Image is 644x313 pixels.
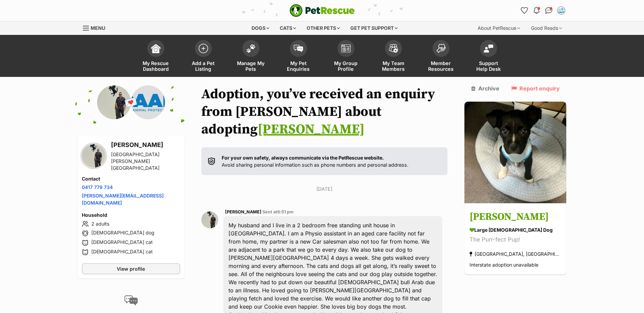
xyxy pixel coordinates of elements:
strong: For your own safety, always communicate via the PetRescue website. [222,155,384,161]
a: Favourites [519,5,530,16]
div: Dogs [247,21,274,35]
h3: [PERSON_NAME] [111,140,180,150]
div: Cats [275,21,301,35]
span: My Pet Enquiries [283,60,314,72]
li: 2 adults [82,220,180,228]
span: Member Resources [426,60,456,72]
div: Good Reads [526,21,567,35]
h3: [PERSON_NAME] [470,210,561,225]
span: View profile [117,265,145,272]
li: [DEMOGRAPHIC_DATA] dog [82,229,180,237]
img: team-members-icon-5396bd8760b3fe7c0b43da4ab00e1e3bb1a5d9ba89233759b79545d2d3fc5d0d.svg [389,44,398,53]
img: pet-enquiries-icon-7e3ad2cf08bfb03b45e93fb7055b45f3efa6380592205ae92323e6603595dc1f.svg [294,45,303,52]
span: 6:51 pm [277,209,294,214]
h4: Contact [82,175,180,182]
a: Conversations [544,5,554,16]
a: Member Resources [417,37,465,77]
div: large [DEMOGRAPHIC_DATA] Dog [470,227,561,234]
a: [PERSON_NAME] large [DEMOGRAPHIC_DATA] Dog The Purr-fect Pup! [GEOGRAPHIC_DATA], [GEOGRAPHIC_DATA... [464,205,566,275]
span: 💌 [123,95,139,110]
a: PetRescue [290,4,355,17]
ul: Account quick links [519,5,567,16]
img: logo-e224e6f780fb5917bec1dbf3a21bbac754714ae5b6737aabdf751b685950b380.svg [290,4,355,17]
button: Notifications [531,5,542,16]
a: My Pet Enquiries [275,37,322,77]
div: The Purr-fect Pup! [470,235,561,245]
img: Adoption Team profile pic [558,7,565,14]
img: Archer [464,102,566,203]
a: Archive [471,85,499,91]
h4: Household [82,212,180,218]
span: Add a Pet Listing [188,60,219,72]
a: My Team Members [370,37,417,77]
img: Shane mcanulty profile pic [201,211,218,228]
p: Avoid sharing personal information such as phone numbers and personal address. [222,154,408,169]
a: Support Help Desk [465,37,512,77]
img: manage-my-pets-icon-02211641906a0b7f246fdf0571729dbe1e7629f14944591b6c1af311fb30b64b.svg [246,44,256,53]
span: Menu [91,25,105,31]
button: My account [556,5,567,16]
img: notifications-46538b983faf8c2785f20acdc204bb7945ddae34d4c08c2a6579f10ce5e182be.svg [534,7,539,14]
span: Sent at [262,209,294,214]
span: My Team Members [378,60,409,72]
span: [PERSON_NAME] [225,209,261,214]
p: [DATE] [201,185,448,192]
a: Add a Pet Listing [180,37,227,77]
a: [PERSON_NAME] [258,121,365,138]
img: dashboard-icon-eb2f2d2d3e046f16d808141f083e7271f6b2e854fb5c12c21221c1fb7104beca.svg [151,44,161,53]
a: My Group Profile [322,37,370,77]
a: My Rescue Dashboard [132,37,180,77]
li: [DEMOGRAPHIC_DATA] cat [82,248,180,256]
img: chat-41dd97257d64d25036548639549fe6c8038ab92f7586957e7f3b1b290dea8141.svg [545,7,552,14]
div: About PetRescue [473,21,525,35]
span: Manage My Pets [236,60,266,72]
span: My Rescue Dashboard [141,60,171,72]
img: group-profile-icon-3fa3cf56718a62981997c0bc7e787c4b2cf8bcc04b72c1350f741eb67cf2f40e.svg [341,44,351,53]
span: My Group Profile [331,60,361,72]
a: Report enquiry [511,85,560,91]
img: member-resources-icon-8e73f808a243e03378d46382f2149f9095a855e16c252ad45f914b54edf8863c.svg [436,44,446,53]
a: [PERSON_NAME][EMAIL_ADDRESS][DOMAIN_NAME] [82,193,164,206]
img: Shane mcanulty profile pic [97,85,131,119]
h1: Adoption, you’ve received an enquiry from [PERSON_NAME] about adopting [201,85,448,138]
img: conversation-icon-4a6f8262b818ee0b60e3300018af0b2d0b884aa5de6e9bcb8d3d4eeb1a70a7c4.svg [124,295,138,306]
div: [GEOGRAPHIC_DATA], [GEOGRAPHIC_DATA] [470,250,561,259]
a: 0417 779 734 [82,184,113,190]
a: View profile [82,263,180,274]
div: Other pets [302,21,345,35]
div: Get pet support [346,21,402,35]
img: add-pet-listing-icon-0afa8454b4691262ce3f59096e99ab1cd57d4a30225e0717b998d2c9b9846f56.svg [199,44,208,53]
img: Australian Animal Protection Society (AAPS) profile pic [131,85,165,119]
img: Shane mcanulty profile pic [82,144,106,168]
img: help-desk-icon-fdf02630f3aa405de69fd3d07c3f3aa587a6932b1a1747fa1d2bba05be0121f9.svg [484,44,493,53]
a: Manage My Pets [227,37,275,77]
span: Interstate adoption unavailable [470,262,538,268]
div: [GEOGRAPHIC_DATA][PERSON_NAME][GEOGRAPHIC_DATA] [111,151,180,171]
span: Support Help Desk [473,60,504,72]
li: [DEMOGRAPHIC_DATA] cat [82,239,180,247]
a: Menu [83,21,110,34]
